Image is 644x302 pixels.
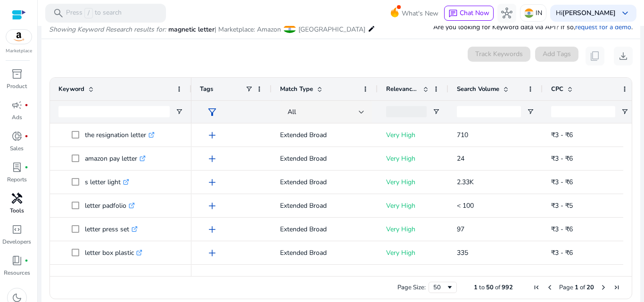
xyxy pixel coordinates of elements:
button: chatChat Now [444,6,494,21]
p: Very High [386,267,440,286]
p: Very High [386,220,440,239]
p: Extended Broad [280,220,369,239]
span: download [618,50,629,62]
p: letter padfolio [85,196,135,215]
p: Very High [386,172,440,192]
span: 20 [586,283,594,292]
p: letter box plastic [85,243,142,262]
div: 50 [433,283,446,292]
input: CPC Filter Input [551,106,615,117]
button: Open Filter Menu [527,108,534,115]
p: Extended Broad [280,125,369,145]
input: Search Volume Filter Input [457,106,521,117]
p: Press to search [66,8,122,18]
p: IN [536,5,542,21]
span: add [206,153,218,164]
p: Extended Broad [280,149,369,168]
p: Very High [386,243,440,262]
span: CPC [551,85,563,93]
p: Extended Broad [280,172,369,192]
span: of [580,283,585,292]
p: Product [7,82,27,90]
span: 97 [457,225,464,234]
div: Page Size [429,282,457,293]
p: letter press set [85,220,138,239]
button: Open Filter Menu [621,108,628,115]
button: download [614,47,633,65]
p: Developers [2,237,31,246]
span: ₹3 - ₹6 [551,131,573,139]
span: ₹3 - ₹6 [551,178,573,187]
span: 2.33K [457,178,474,187]
span: 335 [457,248,468,257]
p: Hi [556,10,616,16]
p: the resignation letter [85,125,155,145]
span: book_4 [11,255,23,266]
span: Tags [200,85,213,93]
span: fiber_manual_record [25,259,28,262]
span: lab_profile [11,162,23,173]
span: magnetic letter [168,25,215,34]
span: of [495,283,500,292]
p: Sales [10,144,24,153]
span: 1 [474,283,478,292]
p: amazon pay letter [85,149,146,168]
p: Tools [10,206,24,215]
p: Ads [12,113,22,122]
div: First Page [533,284,540,291]
span: Match Type [280,85,313,93]
span: 992 [502,283,513,292]
span: Relevance Score [386,85,419,93]
span: campaign [11,99,23,111]
span: What's New [402,5,438,22]
p: hogwarts acceptance letter [85,267,173,286]
span: ₹3 - ₹6 [551,154,573,163]
span: Search Volume [457,85,499,93]
span: add [206,247,218,259]
i: Showing Keyword Research results for: [49,25,166,34]
span: ₹3 - ₹6 [551,248,573,257]
img: in.svg [524,8,534,18]
p: Resources [4,269,30,277]
span: / [84,8,93,18]
span: search [53,8,64,19]
span: inventory_2 [11,68,23,80]
span: add [206,200,218,212]
div: Last Page [613,284,620,291]
p: Very High [386,125,440,145]
span: code_blocks [11,224,23,235]
span: add [206,177,218,188]
span: Keyword [58,85,84,93]
span: chat [448,9,458,18]
p: s letter light [85,172,129,192]
span: Chat Now [460,8,489,17]
p: Extended Broad [280,243,369,262]
button: Open Filter Menu [175,108,183,115]
span: filter_alt [206,106,218,118]
span: | Marketplace: Amazon [215,25,281,34]
p: Reports [7,175,27,184]
b: [PERSON_NAME] [562,8,616,17]
img: amazon.svg [6,30,32,44]
mat-icon: edit [368,23,375,34]
span: 1 [575,283,578,292]
div: Previous Page [546,284,553,291]
button: hub [497,4,516,23]
div: Next Page [600,284,607,291]
p: Extended Broad [280,267,369,286]
p: Very High [386,149,440,168]
span: [GEOGRAPHIC_DATA] [298,25,365,34]
div: Page Size: [397,283,426,292]
p: Marketplace [6,48,32,55]
span: fiber_manual_record [25,103,28,107]
span: donut_small [11,131,23,142]
input: Keyword Filter Input [58,106,170,117]
span: add [206,224,218,235]
span: fiber_manual_record [25,134,28,138]
p: Very High [386,196,440,215]
span: handyman [11,193,23,204]
span: 710 [457,131,468,139]
span: to [479,283,485,292]
span: add [206,130,218,141]
span: 24 [457,154,464,163]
